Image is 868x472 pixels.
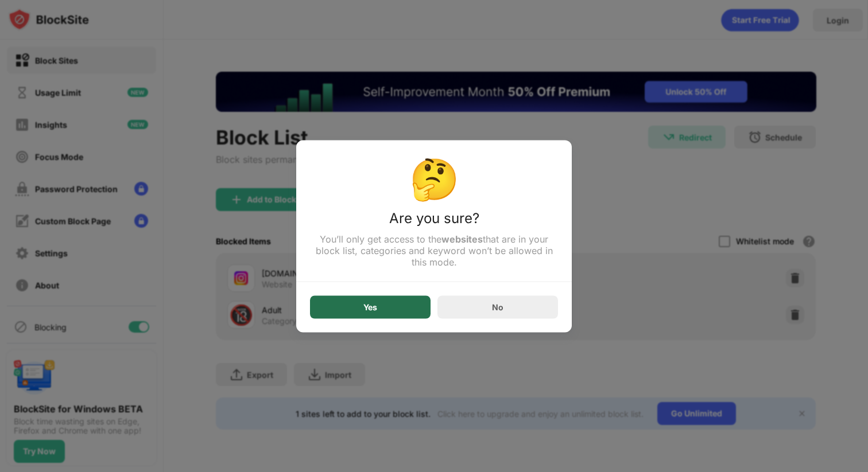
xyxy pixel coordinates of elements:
strong: websites [441,233,483,244]
div: No [492,302,503,312]
div: Are you sure? [310,209,558,233]
div: You’ll only get access to the that are in your block list, categories and keyword won’t be allowe... [310,233,558,267]
div: 🤔 [310,154,558,202]
div: Yes [363,302,377,311]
